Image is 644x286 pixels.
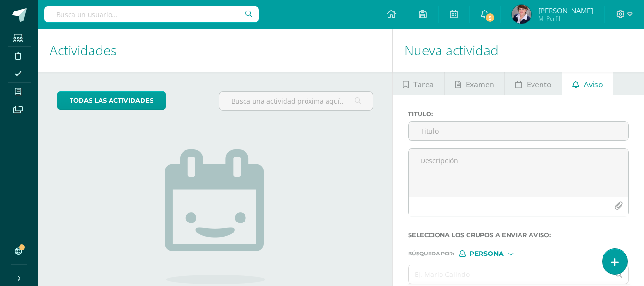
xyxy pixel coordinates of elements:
span: Tarea [413,73,434,96]
input: Busca un usuario... [44,6,259,22]
span: [PERSON_NAME] [538,6,593,15]
span: Persona [470,251,504,256]
a: Aviso [562,72,613,95]
label: Selecciona los grupos a enviar aviso : [408,232,629,239]
h1: Actividades [50,29,381,72]
input: Titulo [409,122,628,140]
span: Mi Perfil [538,14,593,22]
h1: Nueva actividad [404,29,633,72]
label: Titulo : [408,110,629,117]
span: Aviso [584,73,603,96]
div: [object Object] [459,250,531,257]
span: Examen [466,73,494,96]
input: Busca una actividad próxima aquí... [219,92,372,110]
a: Evento [505,72,562,95]
input: Ej. Mario Galindo [409,265,610,284]
a: Examen [445,72,504,95]
span: Búsqueda por : [408,251,454,256]
span: 5 [485,12,495,23]
img: no_activities.png [165,149,265,284]
span: Evento [527,73,552,96]
img: 49c126ab159c54e96e3d95a6f1df8590.png [512,5,531,24]
a: todas las Actividades [57,91,166,110]
a: Tarea [393,72,444,95]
